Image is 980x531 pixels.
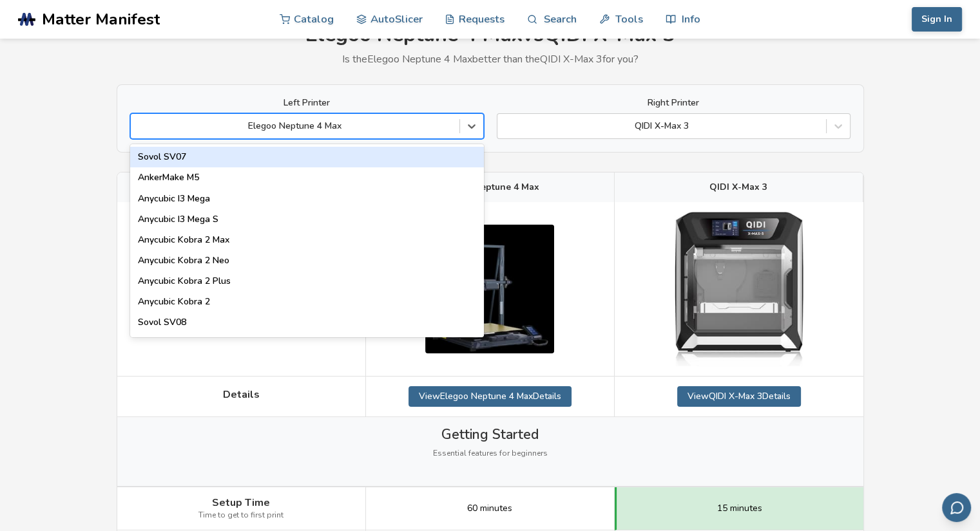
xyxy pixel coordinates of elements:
h1: Elegoo Neptune 4 Max vs QIDI X-Max 3 [117,23,864,47]
span: Time to get to first print [198,511,283,520]
img: QIDI X-Max 3 [675,212,803,366]
a: ViewElegoo Neptune 4 MaxDetails [408,386,572,407]
div: Anycubic Kobra 2 Neo [130,250,484,271]
a: ViewQIDI X-Max 3Details [677,386,801,407]
span: Matter Manifest [42,10,160,28]
div: Anycubic Kobra 2 [130,292,484,312]
img: Elegoo Neptune 4 Max [425,225,554,353]
div: Anycubic I3 Mega S [130,209,484,230]
span: Details [223,389,260,400]
div: AnkerMake M5 [130,167,484,188]
span: Setup Time [212,497,270,508]
div: Anycubic Kobra 2 Max [130,230,484,250]
span: Getting Started [441,427,539,442]
input: Elegoo Neptune 4 MaxSovol SV07AnkerMake M5Anycubic I3 MegaAnycubic I3 Mega SAnycubic Kobra 2 MaxA... [137,121,140,131]
label: Left Printer [130,98,484,108]
p: Is the Elegoo Neptune 4 Max better than the QIDI X-Max 3 for you? [117,53,864,65]
div: Anycubic Kobra 2 Plus [130,271,484,292]
div: Sovol SV07 [130,147,484,167]
label: Right Printer [497,98,850,108]
span: QIDI X-Max 3 [709,182,767,192]
div: Sovol SV08 [130,312,484,333]
div: Anycubic I3 Mega [130,189,484,209]
span: 60 minutes [467,503,512,514]
button: Send feedback via email [942,493,971,522]
span: 15 minutes [717,503,762,514]
button: Sign In [912,7,962,32]
span: Essential features for beginners [433,449,548,458]
span: Elegoo Neptune 4 Max [441,182,539,192]
div: Creality Hi [130,333,484,353]
input: QIDI X-Max 3 [504,121,506,131]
